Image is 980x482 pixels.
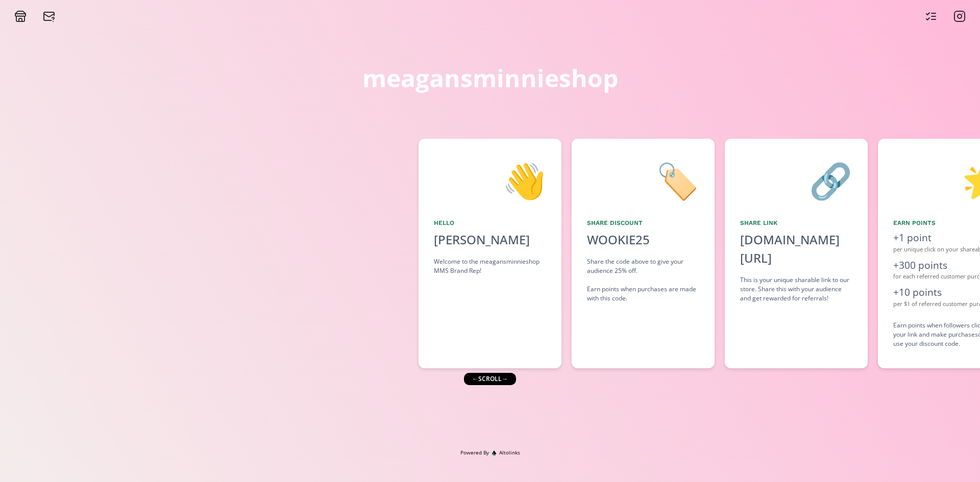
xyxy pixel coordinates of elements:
div: Share Link [740,218,852,227]
span: Powered By [460,449,489,456]
a: meagansminnieshop [362,56,618,100]
div: Welcome to the meagansminnieshop MMS Brand Rep! [434,257,546,275]
div: 👋 [434,154,546,206]
div: [PERSON_NAME] [434,231,546,249]
div: Share Discount [587,218,699,227]
div: Share the code above to give your audience 25% off. Earn points when purchases are made with this... [587,257,699,303]
div: [DOMAIN_NAME][URL] [740,231,852,267]
div: 🔗 [740,154,852,206]
div: This is your unique sharable link to our store. Share this with your audience and get rewarded fo... [740,275,852,303]
span: Altolinks [499,449,520,456]
img: favicon-32x32.png [492,450,497,455]
div: WOOKIE25 [587,231,650,249]
div: Hello [434,218,546,227]
div: 🏷️ [587,154,699,206]
div: ← scroll → [464,373,516,385]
